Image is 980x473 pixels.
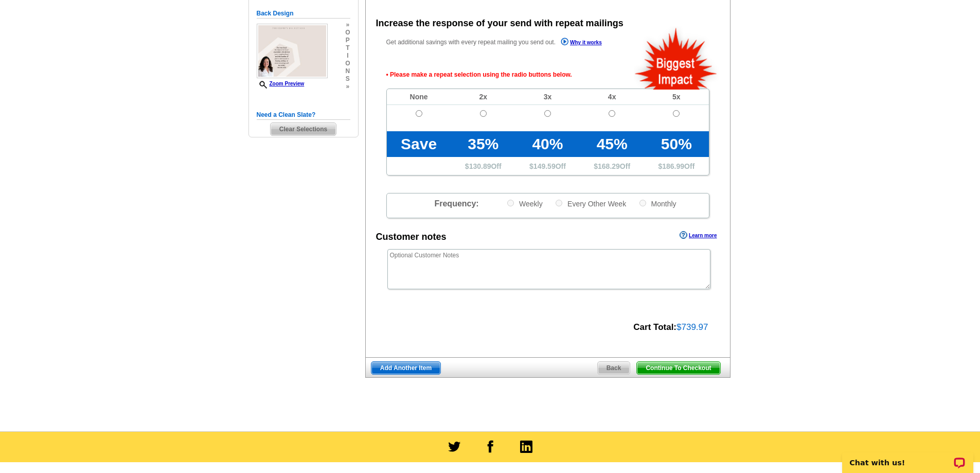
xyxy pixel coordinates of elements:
td: 4x [580,89,644,105]
span: » [345,21,350,29]
p: Get additional savings with every repeat mailing you send out. [386,37,624,48]
div: Customer notes [376,230,447,244]
label: Weekly [506,199,543,208]
span: o [345,60,350,67]
label: Monthly [638,199,676,208]
td: $ Off [451,157,515,175]
span: i [345,52,350,60]
span: t [345,44,350,52]
span: 186.99 [662,162,684,170]
td: 5x [644,89,708,105]
td: Save [387,131,451,157]
span: p [345,37,350,44]
span: 168.29 [598,162,620,170]
td: 45% [580,131,644,157]
span: Continue To Checkout [637,362,720,374]
h5: Need a Clean Slate? [257,110,350,120]
span: 130.89 [469,162,491,170]
input: Every Other Week [556,200,562,206]
strong: Cart Total: [633,322,676,332]
span: Frequency: [434,199,478,208]
td: None [387,89,451,105]
img: small-thumb.jpg [257,24,328,78]
span: » [345,83,350,91]
input: Weekly [507,200,514,206]
input: Monthly [639,200,646,206]
span: • Please make a repeat selection using the radio buttons below. [386,61,709,89]
a: Zoom Preview [257,81,305,86]
a: Back [597,361,631,375]
h5: Back Design [257,9,350,19]
td: $ Off [580,157,644,175]
span: Clear Selections [271,123,336,135]
iframe: LiveChat chat widget [835,441,980,473]
span: n [345,67,350,75]
span: Back [598,362,630,374]
td: $ Off [644,157,708,175]
span: Add Another Item [371,362,440,374]
td: 3x [515,89,580,105]
div: Increase the response of your send with repeat mailings [376,16,623,30]
td: 50% [644,131,708,157]
span: s [345,75,350,83]
img: biggestImpact.png [634,26,719,90]
a: Learn more [680,231,717,239]
a: Why it works [561,38,602,48]
td: 2x [451,89,515,105]
td: 40% [515,131,580,157]
td: 35% [451,131,515,157]
span: o [345,29,350,37]
a: Add Another Item [371,361,441,375]
span: $739.97 [676,322,708,332]
span: 149.59 [533,162,556,170]
label: Every Other Week [555,199,626,208]
td: $ Off [515,157,580,175]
